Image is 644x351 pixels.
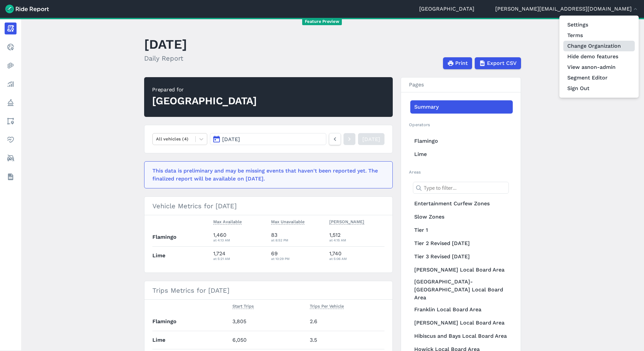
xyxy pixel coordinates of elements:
a: Settings [563,20,635,30]
button: Sign Out [563,83,635,94]
button: View asnon-admin [563,62,635,73]
a: Terms [563,30,635,41]
button: Hide demo features [563,51,635,62]
a: Change Organization [563,41,635,51]
a: Segment Editor [563,73,635,83]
